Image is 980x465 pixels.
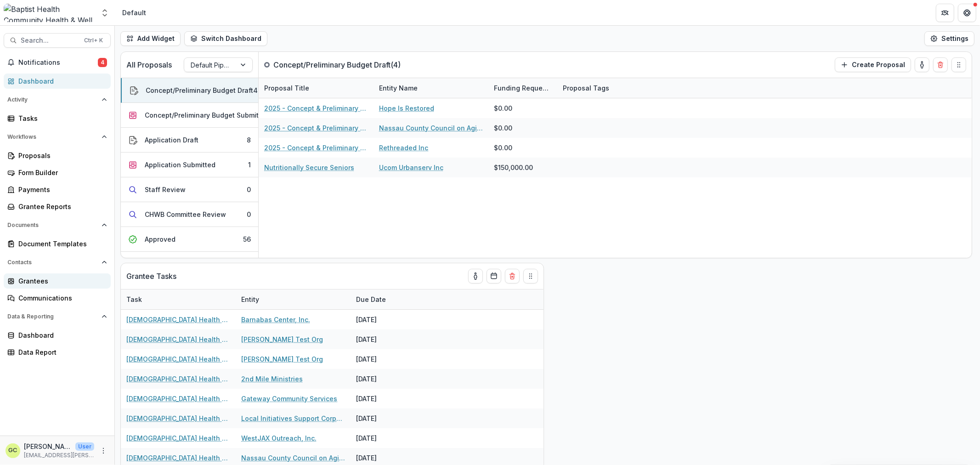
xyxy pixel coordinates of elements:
[126,414,230,423] a: [DEMOGRAPHIC_DATA] Health Strategic Investment Impact Report 2
[351,310,419,329] div: [DATE]
[24,451,94,459] p: [EMAIL_ADDRESS][PERSON_NAME][DOMAIN_NAME]
[259,78,374,98] div: Proposal Title
[241,414,345,423] a: Local Initiatives Support Corporation
[7,96,98,103] span: Activity
[121,153,258,177] button: Application Submitted1
[915,57,929,72] button: toggle-assigned-to-me
[241,335,323,344] a: [PERSON_NAME] Test Org
[120,31,181,46] button: Add Widget
[18,202,103,211] div: Grantee Reports
[4,148,111,163] a: Proposals
[351,389,419,408] div: [DATE]
[351,369,419,389] div: [DATE]
[98,445,109,456] button: More
[7,259,98,266] span: Contacts
[351,295,391,304] div: Due Date
[351,289,419,309] div: Due Date
[98,58,107,67] span: 4
[4,111,111,126] a: Tasks
[121,103,258,128] button: Concept/Preliminary Budget Submitted1
[121,289,236,309] div: Task
[958,4,976,22] button: Get Help
[4,199,111,214] a: Grantee Reports
[122,8,146,17] div: Default
[21,37,79,45] span: Search...
[119,6,150,19] nav: breadcrumb
[4,309,111,324] button: Open Data & Reporting
[121,177,258,202] button: Staff Review0
[4,130,111,144] button: Open Workflows
[24,442,72,451] p: [PERSON_NAME]
[379,103,434,113] a: Hope Is Restored
[145,210,226,219] div: CHWB Committee Review
[18,239,103,249] div: Document Templates
[18,168,103,177] div: Form Builder
[4,273,111,289] a: Grantees
[4,218,111,232] button: Open Documents
[18,59,98,67] span: Notifications
[264,123,368,133] a: 2025 - Concept & Preliminary Budget Form
[4,345,111,360] a: Data Report
[126,354,230,364] a: [DEMOGRAPHIC_DATA] Health Strategic Investment Impact Report
[264,163,354,172] a: Nutritionally Secure Seniors
[236,289,351,309] div: Entity
[523,269,538,284] button: Drag
[121,202,258,227] button: CHWB Committee Review0
[18,276,103,286] div: Grantees
[18,330,103,340] div: Dashboard
[18,113,103,123] div: Tasks
[253,85,258,95] div: 4
[18,293,103,303] div: Communications
[505,269,520,284] button: Delete card
[241,433,317,443] a: WestJAX Outreach, Inc.
[264,103,368,113] a: 2025 - Concept & Preliminary Budget Form
[468,269,483,284] button: toggle-assigned-to-me
[247,185,251,194] div: 0
[557,78,672,98] div: Proposal Tags
[487,269,501,284] button: Calendar
[126,335,230,344] a: [DEMOGRAPHIC_DATA] Health Strategic Investment Impact Report
[494,123,512,133] div: $0.00
[75,442,94,451] p: User
[121,128,258,153] button: Application Draft8
[494,143,512,153] div: $0.00
[126,453,230,463] a: [DEMOGRAPHIC_DATA] Health Strategic Investment Impact Report 2
[4,290,111,306] a: Communications
[241,453,345,463] a: Nassau County Council on Aging
[264,143,368,153] a: 2025 - Concept & Preliminary Budget Form
[4,4,95,22] img: Baptist Health Community Health & Well Being logo
[4,55,111,70] button: Notifications4
[145,160,215,170] div: Application Submitted
[243,234,251,244] div: 56
[835,57,911,72] button: Create Proposal
[488,78,557,98] div: Funding Requested
[121,295,147,304] div: Task
[273,59,401,70] p: Concept/Preliminary Budget Draft ( 4 )
[351,349,419,369] div: [DATE]
[236,295,265,304] div: Entity
[241,315,310,324] a: Barnabas Center, Inc.
[924,31,974,46] button: Settings
[936,4,954,22] button: Partners
[374,78,488,98] div: Entity Name
[145,234,176,244] div: Approved
[247,135,251,145] div: 8
[241,374,303,384] a: 2nd Mile Ministries
[351,408,419,428] div: [DATE]
[126,433,230,443] a: [DEMOGRAPHIC_DATA] Health Strategic Investment Impact Report 2
[494,103,512,113] div: $0.00
[557,83,615,93] div: Proposal Tags
[82,35,105,45] div: Ctrl + K
[9,448,17,454] div: Glenwood Charles
[241,354,323,364] a: [PERSON_NAME] Test Org
[4,328,111,343] a: Dashboard
[4,182,111,197] a: Payments
[126,394,230,403] a: [DEMOGRAPHIC_DATA] Health Strategic Investment Impact Report 2
[18,347,103,357] div: Data Report
[379,143,428,153] a: Rethreaded Inc
[146,85,253,95] div: Concept/Preliminary Budget Draft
